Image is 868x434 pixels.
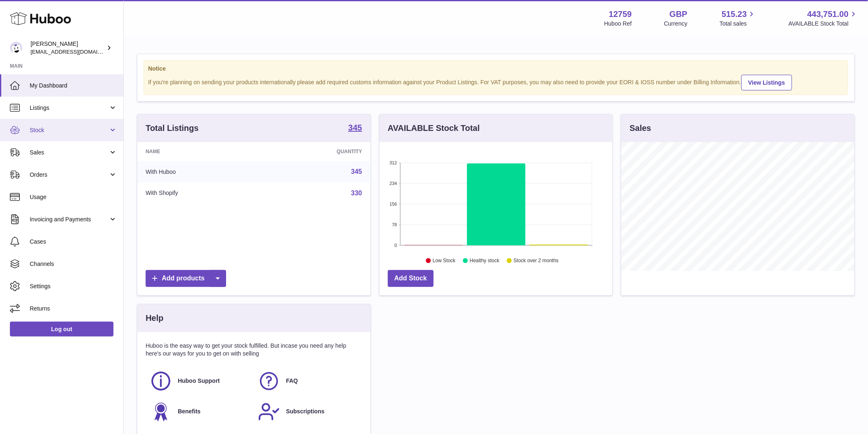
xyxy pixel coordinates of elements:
[670,9,687,20] strong: GBP
[30,171,108,179] span: Orders
[30,238,117,246] span: Cases
[389,160,397,165] text: 312
[30,104,108,112] span: Listings
[146,313,163,324] h3: Help
[30,149,108,157] span: Sales
[146,123,199,134] h3: Total Listings
[609,9,632,20] strong: 12759
[348,123,362,133] a: 345
[630,123,651,134] h3: Sales
[388,123,480,134] h3: AVAILABLE Stock Total
[719,20,756,28] span: Total sales
[392,222,397,227] text: 78
[348,123,362,132] strong: 345
[137,142,263,161] th: Name
[664,20,688,28] div: Currency
[148,65,844,73] strong: Notice
[30,193,117,201] span: Usage
[389,181,397,186] text: 234
[137,183,263,204] td: With Shopify
[137,161,263,183] td: With Huboo
[388,270,434,287] a: Add Stock
[10,42,22,54] img: sofiapanwar@unndr.com
[148,74,844,90] div: If you're planning on sending your products internationally please add required customs informati...
[30,216,108,223] span: Invoicing and Payments
[31,48,121,55] span: [EMAIL_ADDRESS][DOMAIN_NAME]
[150,370,250,392] a: Huboo Support
[178,408,200,415] span: Benefits
[788,20,858,28] span: AVAILABLE Stock Total
[286,408,324,415] span: Subscriptions
[146,342,362,358] p: Huboo is the easy way to get your stock fulfilled. But incase you need any help here's our ways f...
[741,75,792,90] a: View Listings
[719,9,756,28] a: 515.23 Total sales
[351,190,362,197] a: 330
[604,20,632,28] div: Huboo Ref
[31,40,105,56] div: [PERSON_NAME]
[178,377,220,385] span: Huboo Support
[722,9,747,20] span: 515.23
[30,82,117,90] span: My Dashboard
[469,258,500,264] text: Healthy stock
[286,377,298,385] span: FAQ
[30,305,117,313] span: Returns
[807,9,849,20] span: 443,751.00
[351,168,362,175] a: 345
[30,260,117,268] span: Channels
[258,401,358,423] a: Subscriptions
[514,258,559,264] text: Stock over 2 months
[394,243,397,248] text: 0
[258,370,358,392] a: FAQ
[263,142,370,161] th: Quantity
[30,126,108,134] span: Stock
[433,258,456,264] text: Low Stock
[10,322,113,337] a: Log out
[146,270,226,287] a: Add products
[150,401,250,423] a: Benefits
[389,202,397,206] text: 156
[788,9,858,28] a: 443,751.00 AVAILABLE Stock Total
[30,282,117,290] span: Settings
